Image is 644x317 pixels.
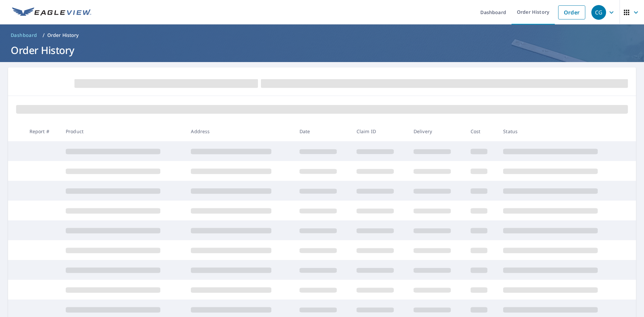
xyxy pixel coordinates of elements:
th: Report # [24,121,60,141]
th: Status [498,121,623,141]
p: Order History [47,32,79,39]
span: Dashboard [11,32,37,39]
a: Order [558,5,585,19]
img: EV Logo [12,7,91,17]
th: Product [60,121,185,141]
th: Delivery [408,121,465,141]
th: Address [185,121,294,141]
li: / [43,31,45,39]
th: Cost [465,121,498,141]
h1: Order History [8,43,636,57]
th: Date [294,121,351,141]
th: Claim ID [351,121,408,141]
div: CG [591,5,606,20]
a: Dashboard [8,30,40,41]
nav: breadcrumb [8,30,636,41]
